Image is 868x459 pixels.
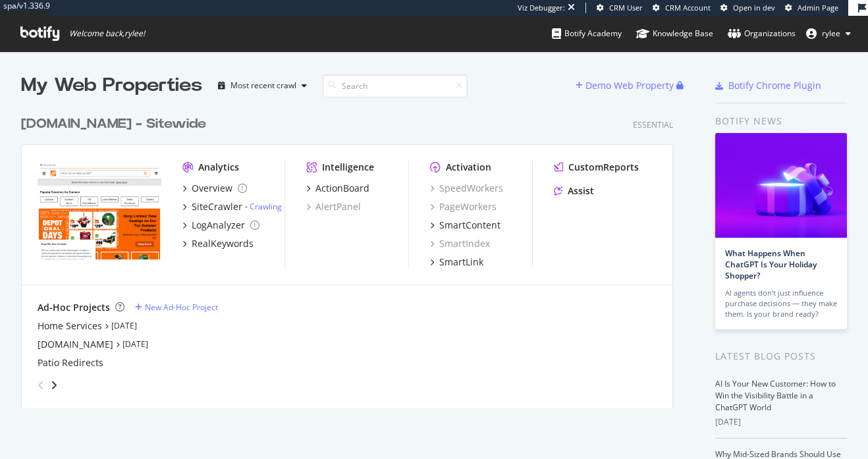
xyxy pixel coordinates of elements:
[446,161,491,174] div: Activation
[69,28,145,39] span: Welcome back, rylee !
[728,16,796,51] a: Organizations
[122,338,148,350] a: [DATE]
[111,320,137,331] a: [DATE]
[198,161,239,174] div: Analytics
[798,3,838,13] span: Admin Page
[306,182,369,195] a: ActionBoard
[554,161,639,174] a: CustomReports
[636,16,713,51] a: Knowledge Base
[720,3,775,13] a: Open in dev
[430,237,490,250] a: SmartIndex
[38,319,102,333] a: Home Services
[49,379,59,392] div: angle-right
[597,3,643,13] a: CRM User
[182,237,254,250] a: RealKeywords
[182,182,247,195] a: Overview
[21,99,684,408] div: grid
[430,200,497,213] a: PageWorkers
[552,27,622,40] div: Botify Academy
[796,23,861,44] button: rylee
[306,200,361,213] a: AlertPanel
[715,133,847,238] img: What Happens When ChatGPT Is Your Holiday Shopper?
[568,161,639,174] div: CustomReports
[231,82,296,90] div: Most recent crawl
[430,219,501,232] a: SmartContent
[38,338,113,351] a: [DOMAIN_NAME]
[192,219,245,232] div: LogAnalyzer
[728,27,796,40] div: Organizations
[38,161,161,259] img: homedepot.ca
[213,75,312,96] button: Most recent crawl
[715,378,836,413] a: AI Is Your New Customer: How to Win the Visibility Battle in a ChatGPT World
[38,301,110,314] div: Ad-Hoc Projects
[323,74,468,97] input: Search
[32,375,49,396] div: angle-left
[725,248,817,281] a: What Happens When ChatGPT Is Your Holiday Shopper?
[568,184,594,198] div: Assist
[715,79,821,92] a: Botify Chrome Plugin
[728,79,821,92] div: Botify Chrome Plugin
[715,416,847,428] div: [DATE]
[182,200,282,213] a: SiteCrawler- Crawling
[585,79,674,92] div: Demo Web Property
[135,302,218,313] a: New Ad-Hoc Project
[192,182,232,195] div: Overview
[192,237,254,250] div: RealKeywords
[715,114,847,128] div: Botify news
[21,115,206,134] div: [DOMAIN_NAME] - Sitewide
[322,161,374,174] div: Intelligence
[182,219,259,232] a: LogAnalyzer
[245,201,282,212] div: -
[785,3,838,13] a: Admin Page
[21,115,211,134] a: [DOMAIN_NAME] - Sitewide
[439,256,483,269] div: SmartLink
[145,302,218,313] div: New Ad-Hoc Project
[552,16,622,51] a: Botify Academy
[653,3,711,13] a: CRM Account
[430,182,503,195] a: SpeedWorkers
[636,27,713,40] div: Knowledge Base
[439,219,501,232] div: SmartContent
[250,201,282,212] a: Crawling
[715,349,847,364] div: Latest Blog Posts
[733,3,775,13] span: Open in dev
[430,256,483,269] a: SmartLink
[21,72,202,99] div: My Web Properties
[822,28,840,39] span: rylee
[554,184,594,198] a: Assist
[518,3,565,13] div: Viz Debugger:
[725,288,837,319] div: AI agents don’t just influence purchase decisions — they make them. Is your brand ready?
[665,3,711,13] span: CRM Account
[609,3,643,13] span: CRM User
[576,80,676,91] a: Demo Web Property
[633,119,673,130] div: Essential
[192,200,242,213] div: SiteCrawler
[315,182,369,195] div: ActionBoard
[576,75,676,96] button: Demo Web Property
[38,356,103,369] a: Patio Redirects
